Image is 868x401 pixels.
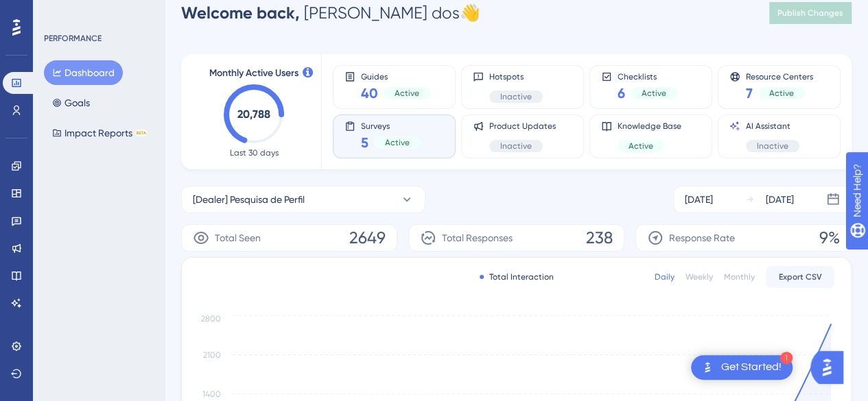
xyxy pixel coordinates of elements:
span: Active [395,88,419,99]
span: Knowledge Base [618,121,681,132]
span: [Dealer] Pesquisa de Perfil [193,191,305,208]
div: [DATE] [766,191,794,208]
span: Checklists [618,71,677,81]
tspan: 2100 [203,350,221,360]
div: Open Get Started! checklist, remaining modules: 1 [691,355,793,380]
span: 9% [819,227,840,249]
button: Impact ReportsBETA [44,121,156,145]
div: BETA [135,130,148,136]
div: [PERSON_NAME] dos 👋 [181,2,480,24]
span: Active [769,88,794,99]
div: [DATE] [685,191,713,208]
span: Active [642,88,666,99]
span: Export CSV [779,271,822,282]
span: 238 [586,227,613,249]
span: Publish Changes [777,8,843,19]
div: Daily [655,271,675,282]
span: AI Assistant [746,121,799,132]
span: Inactive [757,141,788,151]
img: launcher-image-alternative-text [699,359,716,376]
span: Need Help? [32,3,86,20]
span: 2649 [349,227,386,249]
span: 6 [618,84,625,103]
span: Inactive [500,141,532,151]
tspan: 1400 [202,389,221,399]
span: Response Rate [669,230,735,246]
iframe: UserGuiding AI Assistant Launcher [810,347,852,388]
div: 1 [780,352,793,364]
span: Product Updates [489,121,556,132]
span: Total Seen [215,230,261,246]
div: PERFORMANCE [44,33,102,44]
span: Active [629,141,653,151]
button: Goals [44,90,98,115]
div: Get Started! [721,360,782,375]
button: Publish Changes [769,2,852,24]
tspan: 2800 [201,314,221,324]
button: [Dealer] Pesquisa de Perfil [181,186,425,213]
span: Monthly Active Users [209,65,298,82]
span: Guides [361,71,430,81]
div: Monthly [724,271,755,282]
span: 7 [746,84,753,103]
span: 40 [361,84,378,103]
span: Hotspots [489,71,543,82]
button: Export CSV [766,266,834,288]
span: Welcome back, [181,3,300,23]
span: Active [385,137,410,148]
div: Weekly [685,271,713,282]
span: Inactive [500,91,532,102]
span: Total Responses [442,230,513,246]
span: Resource Centers [746,71,813,81]
span: Surveys [361,121,421,130]
span: Last 30 days [230,147,279,158]
span: 5 [361,133,368,152]
button: Dashboard [44,60,123,85]
div: Total Interaction [480,271,554,282]
text: 20,788 [237,108,270,121]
